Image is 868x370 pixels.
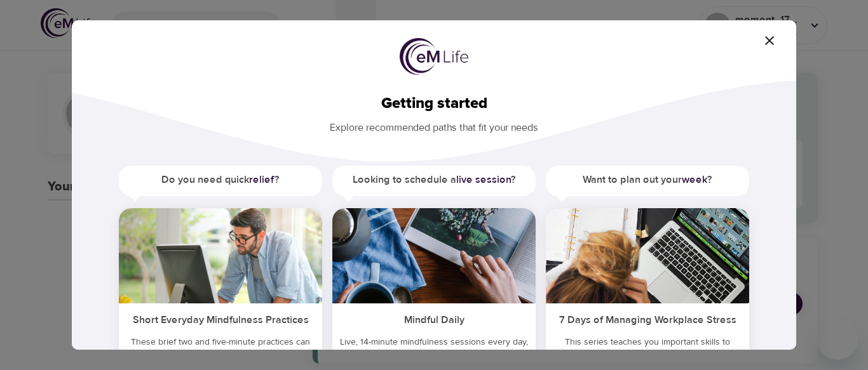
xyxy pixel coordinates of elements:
img: ims [332,208,536,303]
a: relief [249,173,275,186]
h5: Looking to schedule a ? [332,166,536,194]
h5: Mindful Daily [332,303,536,334]
h2: Getting started [92,95,776,113]
img: ims [546,208,749,303]
p: Explore recommended paths that fit your needs [92,113,776,135]
img: logo [400,38,468,75]
h5: Short Everyday Mindfulness Practices [119,303,322,334]
h5: Do you need quick ? [119,166,322,194]
h5: Want to plan out your ? [546,166,749,194]
a: live session [456,173,511,186]
a: week [682,173,707,186]
img: ims [119,208,322,303]
h5: 7 Days of Managing Workplace Stress [546,303,749,334]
